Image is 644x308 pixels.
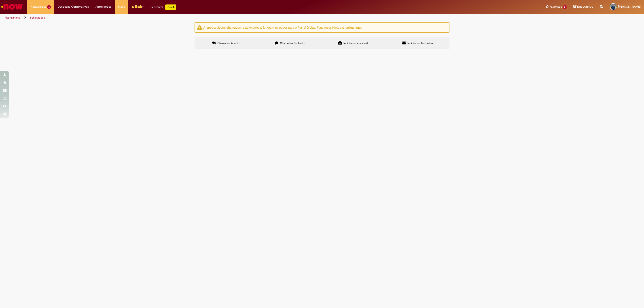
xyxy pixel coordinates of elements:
[5,16,20,19] a: Página inicial
[577,4,593,9] span: Rascunhos
[550,4,562,9] span: Favoritos
[31,4,46,9] span: Requisições
[3,14,426,22] ul: Trilhas de página
[280,41,305,45] span: Chamados Fechados
[203,25,362,29] ng-bind-html: Atenção: alguns chamados relacionados a T.I foram migrados para o Portal Global. Para acessá-los,...
[132,3,144,10] img: click_logo_yellow_360x200.png
[58,4,89,9] span: Despesas Corporativas
[563,5,567,9] span: 3
[0,2,23,11] img: ServiceNow
[47,5,51,9] span: 6
[343,41,369,45] span: Incidentes em aberto
[95,4,111,9] span: Aprovações
[347,25,362,29] a: clicar aqui.
[407,41,433,45] span: Incidentes Fechados
[165,4,176,10] p: +GenAi
[217,41,241,45] span: Chamados Abertos
[573,5,593,9] a: Rascunhos
[618,5,641,8] span: [PERSON_NAME]
[30,16,45,19] a: Solicitações
[150,4,176,10] div: Padroniza
[118,4,125,9] span: More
